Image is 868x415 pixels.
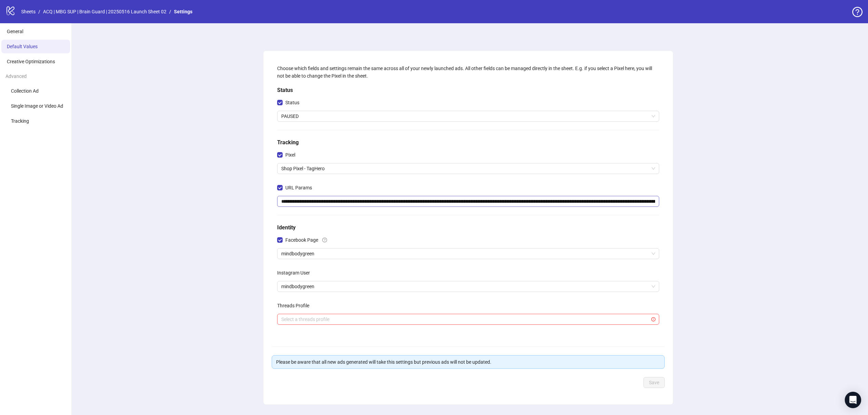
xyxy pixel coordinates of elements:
button: Save [643,377,665,388]
a: ACQ | MBG SUP | Brain Guard | 20250516 Launch Sheet 02 [42,8,168,15]
span: Facebook Page [283,236,321,244]
a: Sheets [20,8,37,15]
span: PAUSED [281,111,655,121]
div: Choose which fields and settings remain the same across all of your newly launched ads. All other... [277,65,659,80]
span: General [7,29,23,34]
label: Threads Profile [277,300,314,311]
h5: Status [277,86,659,94]
span: Creative Optimizations [7,59,55,64]
h5: Identity [277,224,659,232]
div: Please be aware that all new ads generated will take this settings but previous ads will not be u... [276,358,660,366]
span: Shop Pixel - TagHero [281,163,655,174]
span: Collection Ad [11,88,39,94]
span: mindbodygreen [281,249,655,259]
a: Settings [173,8,194,15]
span: Tracking [11,118,29,124]
span: Status [283,99,302,106]
li: / [38,8,40,15]
span: URL Params [283,184,315,191]
h5: Tracking [277,138,659,147]
span: exclamation-circle [651,317,655,321]
span: question-circle [852,7,863,17]
span: Default Values [7,44,38,49]
span: Pixel [283,151,298,159]
li: / [169,8,171,15]
div: Open Intercom Messenger [845,392,861,408]
span: Single Image or Video Ad [11,103,63,109]
label: Instagram User [277,267,314,278]
span: mindbodygreen [281,281,655,292]
span: question-circle [322,238,327,242]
